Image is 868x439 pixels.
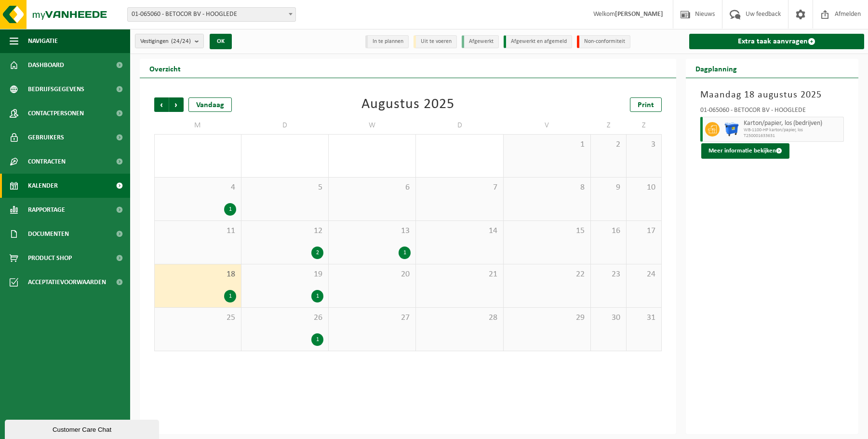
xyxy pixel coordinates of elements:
[631,269,657,280] span: 24
[246,182,323,193] span: 5
[508,182,586,193] span: 8
[154,117,241,134] td: M
[28,77,84,101] span: Bedrijfsgegevens
[28,101,84,125] span: Contactpersonen
[689,34,864,49] a: Extra taak aanvragen
[744,133,841,139] span: T250001633631
[135,34,204,48] button: Vestigingen(24/24)
[365,35,409,48] li: In te plannen
[334,313,411,323] span: 27
[140,59,190,78] h2: Overzicht
[28,150,66,174] span: Contracten
[171,38,191,44] count: (24/24)
[414,35,457,48] li: Uit te voeren
[399,247,411,259] div: 1
[416,117,503,134] td: D
[28,174,58,198] span: Kalender
[224,290,236,302] div: 1
[744,120,841,127] span: Karton/papier, los (bedrijven)
[504,35,572,48] li: Afgewerkt en afgemeld
[154,97,169,112] span: Vorige
[28,125,64,150] span: Gebruikers
[508,139,586,150] span: 1
[160,269,236,280] span: 18
[630,97,662,112] a: Print
[596,269,621,280] span: 23
[28,246,72,270] span: Product Shop
[311,333,323,346] div: 1
[128,8,295,21] span: 01-065060 - BETOCOR BV - HOOGLEDE
[28,53,64,77] span: Dashboard
[596,226,621,236] span: 16
[160,226,236,236] span: 11
[701,143,789,159] button: Meer informatie bekijken
[140,34,191,49] span: Vestigingen
[224,203,236,216] div: 1
[724,122,739,137] img: WB-1100-HPE-BE-01
[591,117,627,134] td: Z
[334,226,411,236] span: 13
[421,226,498,236] span: 14
[700,88,844,102] h3: Maandag 18 augustus 2025
[28,270,106,294] span: Acceptatievoorwaarden
[311,290,323,302] div: 1
[329,117,416,134] td: W
[246,226,323,236] span: 12
[311,247,323,259] div: 2
[631,226,657,236] span: 17
[421,313,498,323] span: 28
[28,29,58,53] span: Navigatie
[596,139,621,150] span: 2
[631,182,657,193] span: 10
[246,269,323,280] span: 19
[334,269,411,280] span: 20
[160,182,236,193] span: 4
[615,11,663,18] strong: [PERSON_NAME]
[169,97,184,112] span: Volgende
[5,418,161,439] iframe: chat widget
[596,313,621,323] span: 30
[577,35,630,48] li: Non-conformiteit
[627,117,662,134] td: Z
[686,59,747,78] h2: Dagplanning
[160,313,236,323] span: 25
[334,182,411,193] span: 6
[700,107,844,117] div: 01-065060 - BETOCOR BV - HOOGLEDE
[361,97,454,112] div: Augustus 2025
[241,117,329,134] td: D
[127,7,296,22] span: 01-065060 - BETOCOR BV - HOOGLEDE
[508,313,586,323] span: 29
[246,313,323,323] span: 26
[631,313,657,323] span: 31
[188,97,232,112] div: Vandaag
[508,269,586,280] span: 22
[210,34,232,49] button: OK
[462,35,499,48] li: Afgewerkt
[744,127,841,133] span: WB-1100-HP karton/papier, los
[508,226,586,236] span: 15
[28,222,69,246] span: Documenten
[596,182,621,193] span: 9
[631,139,657,150] span: 3
[504,117,591,134] td: V
[421,182,498,193] span: 7
[28,198,65,222] span: Rapportage
[421,269,498,280] span: 21
[638,101,654,109] span: Print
